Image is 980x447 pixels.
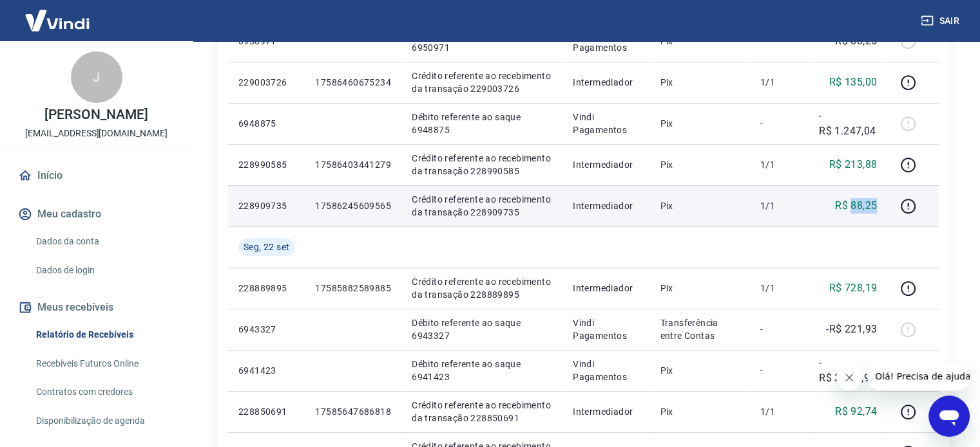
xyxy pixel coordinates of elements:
[15,293,177,322] button: Meus recebíveis
[829,280,878,296] p: R$ 728,19
[835,404,877,419] p: R$ 92,74
[315,405,391,418] p: 17585647686818
[44,108,148,122] p: [PERSON_NAME]
[829,157,878,172] p: R$ 213,88
[238,323,294,336] p: 6943327
[412,316,552,342] p: Débito referente ao saque 6943327
[412,193,552,219] p: Crédito referente ao recebimento da transação 228909735
[238,35,294,48] p: 6950971
[315,158,391,171] p: 17586403441279
[819,355,877,386] p: -R$ 3.566,93
[760,323,798,336] p: -
[835,198,877,214] p: R$ 88,25
[238,158,294,171] p: 228990585
[412,152,552,178] p: Crédito referente ao recebimento da transação 228990585
[573,282,639,295] p: Intermediador
[660,76,739,89] p: Pix
[573,199,639,212] p: Intermediador
[573,316,639,342] p: Vindi Pagamentos
[760,76,798,89] p: 1/1
[8,9,108,19] span: Olá! Precisa de ajuda?
[760,117,798,130] p: -
[238,364,294,377] p: 6941423
[760,282,798,295] p: 1/1
[660,117,739,130] p: Pix
[238,76,294,89] p: 229003726
[760,405,798,418] p: 1/1
[573,28,639,54] p: Vindi Pagamentos
[412,28,552,54] p: Débito referente ao saque 6950971
[31,228,177,255] a: Dados da conta
[836,365,862,390] iframe: Fechar mensagem
[238,199,294,212] p: 228909735
[660,282,739,295] p: Pix
[238,405,294,418] p: 228850691
[573,111,639,136] p: Vindi Pagamentos
[660,364,739,377] p: Pix
[31,257,177,284] a: Dados de login
[660,405,739,418] p: Pix
[760,199,798,212] p: 1/1
[760,35,798,48] p: -
[819,108,877,139] p: -R$ 1.247,04
[660,35,739,48] p: Pix
[15,161,177,190] a: Início
[244,241,289,253] span: Seg, 22 set
[31,379,177,405] a: Contratos com credores
[412,111,552,136] p: Débito referente ao saque 6948875
[660,199,739,212] p: Pix
[760,364,798,377] p: -
[573,405,639,418] p: Intermediador
[832,33,878,49] p: -R$ 88,25
[660,316,739,342] p: Transferência entre Contas
[238,282,294,295] p: 228889895
[826,322,877,337] p: -R$ 221,93
[573,158,639,171] p: Intermediador
[31,408,177,434] a: Disponibilização de agenda
[829,75,878,90] p: R$ 135,00
[315,199,391,212] p: 17586245609565
[573,358,639,383] p: Vindi Pagamentos
[412,399,552,424] p: Crédito referente ao recebimento da transação 228850691
[238,117,294,130] p: 6948875
[573,76,639,89] p: Intermediador
[15,1,99,40] img: Vindi
[315,282,391,295] p: 17585882589885
[31,351,177,377] a: Recebíveis Futuros Online
[15,200,177,228] button: Meu cadastro
[928,396,970,437] iframe: Botão para abrir a janela de mensagens
[31,322,177,348] a: Relatório de Recebíveis
[315,76,391,89] p: 17586460675234
[412,358,552,383] p: Débito referente ao saque 6941423
[412,275,552,301] p: Crédito referente ao recebimento da transação 228889895
[25,127,168,140] p: [EMAIL_ADDRESS][DOMAIN_NAME]
[71,51,122,103] div: J
[867,362,970,390] iframe: Mensagem da empresa
[760,158,798,171] p: 1/1
[412,69,552,95] p: Crédito referente ao recebimento da transação 229003726
[660,158,739,171] p: Pix
[918,9,965,33] button: Sair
